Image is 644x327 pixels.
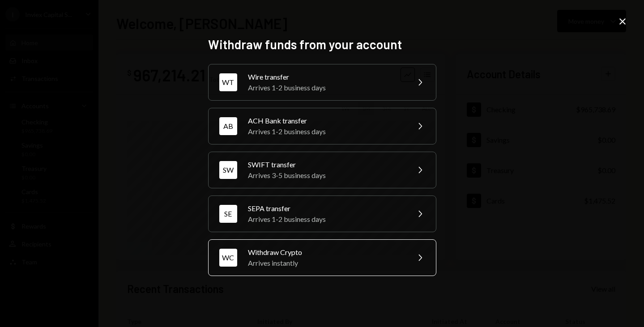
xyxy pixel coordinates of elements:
[248,126,404,137] div: Arrives 1-2 business days
[248,170,404,181] div: Arrives 3-5 business days
[248,258,404,268] div: Arrives instantly
[219,117,237,135] div: AB
[208,239,436,276] button: WCWithdraw CryptoArrives instantly
[248,82,404,93] div: Arrives 1-2 business days
[248,203,404,214] div: SEPA transfer
[219,249,237,267] div: WC
[208,152,436,188] button: SWSWIFT transferArrives 3-5 business days
[208,195,436,232] button: SESEPA transferArrives 1-2 business days
[208,64,436,101] button: WTWire transferArrives 1-2 business days
[208,36,436,53] h2: Withdraw funds from your account
[219,161,237,179] div: SW
[219,73,237,91] div: WT
[248,72,404,82] div: Wire transfer
[219,205,237,223] div: SE
[248,247,404,258] div: Withdraw Crypto
[208,108,436,144] button: ABACH Bank transferArrives 1-2 business days
[248,214,404,225] div: Arrives 1-2 business days
[248,115,404,126] div: ACH Bank transfer
[248,159,404,170] div: SWIFT transfer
